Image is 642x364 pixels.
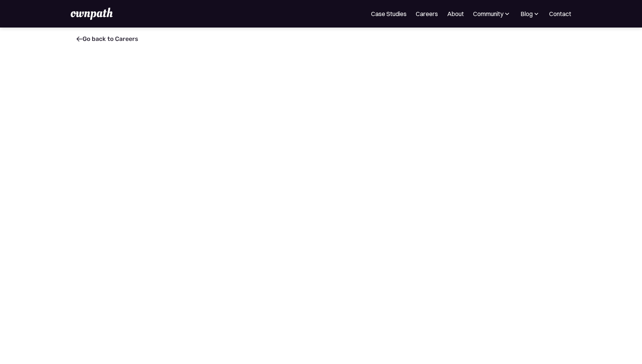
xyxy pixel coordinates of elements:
[76,35,138,42] a: Go back to Careers
[371,9,407,18] a: Case Studies
[520,9,540,18] div: Blog
[416,9,438,18] a: Careers
[520,9,533,18] div: Blog
[76,35,83,43] span: 
[473,9,503,18] div: Community
[549,9,571,18] a: Contact
[447,9,464,18] a: About
[473,9,511,18] div: Community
